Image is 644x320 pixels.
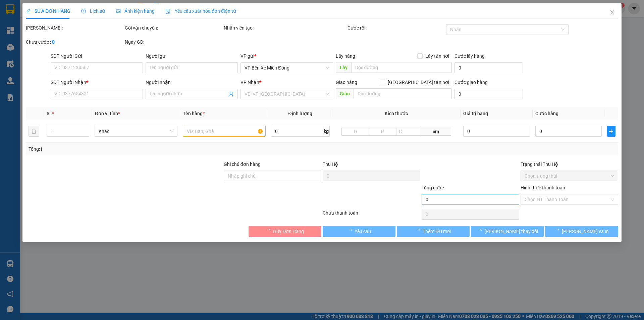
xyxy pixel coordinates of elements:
label: Ghi chú đơn hàng [224,162,261,167]
span: VP Nhận [241,80,260,85]
span: clock-circle [81,9,86,13]
div: Chưa cước : [26,38,123,46]
span: loading [477,229,484,233]
span: Lấy [336,62,351,73]
input: R [369,128,396,136]
img: icon [165,9,171,14]
span: loading [347,229,355,233]
span: [PERSON_NAME] thay đổi [484,228,538,235]
span: loading [554,229,562,233]
span: Tên hàng [183,111,205,116]
input: Ghi chú đơn hàng [224,171,321,181]
span: Lịch sử [81,8,105,14]
div: Ngày GD: [125,38,222,46]
span: Khác [99,126,174,136]
button: [PERSON_NAME] và In [545,226,618,237]
div: Tổng: 1 [29,145,249,153]
span: cm [421,128,451,136]
span: Giao [336,88,354,99]
div: Người gửi [146,52,238,60]
span: loading [266,229,273,233]
span: Yêu cầu xuất hóa đơn điện tử [165,8,236,14]
div: VP gửi [241,52,333,60]
button: Thêm ĐH mới [397,226,470,237]
button: delete [29,126,39,137]
label: Cước lấy hàng [454,53,485,59]
span: [PERSON_NAME] và In [562,228,609,235]
input: Dọc đường [354,88,452,99]
span: SỬA ĐƠN HÀNG [26,8,70,14]
div: SĐT Người Nhận [51,79,143,86]
span: Đơn vị tính [95,111,120,116]
div: Nhân viên tạo: [224,24,346,32]
span: Định lượng [288,111,312,116]
span: Giá trị hàng [463,111,488,116]
button: Close [603,3,622,22]
span: Lấy hàng [336,53,355,59]
label: Hình thức thanh toán [521,185,565,190]
input: Cước giao hàng [454,89,523,99]
input: Dọc đường [351,62,452,73]
input: C [396,128,421,136]
span: Yêu cầu [355,228,371,235]
span: Giao hàng [336,80,357,85]
button: Hủy Đơn Hàng [249,226,321,237]
span: Cước hàng [535,111,558,116]
button: [PERSON_NAME] thay đổi [471,226,544,237]
button: plus [607,126,615,137]
span: edit [26,9,31,13]
span: loading [415,229,423,233]
input: Cước lấy hàng [454,62,523,73]
span: Thu Hộ [323,162,338,167]
span: picture [116,9,120,13]
span: Ảnh kiện hàng [116,8,155,14]
b: 0 [52,39,55,45]
span: Chọn trạng thái [525,171,614,181]
span: Hủy Đơn Hàng [273,228,304,235]
button: Yêu cầu [323,226,395,237]
input: VD: Bàn, Ghế [183,126,266,137]
span: kg [323,126,330,137]
span: Lấy tận nơi [423,52,452,60]
div: Người nhận [146,79,238,86]
span: close [609,10,615,15]
div: Cước rồi : [347,24,445,32]
input: D [341,128,369,136]
div: Gói vận chuyển: [125,24,222,32]
span: Kích thước [385,111,408,116]
span: [GEOGRAPHIC_DATA] tận nơi [385,79,452,86]
span: user-add [229,91,234,97]
div: SĐT Người Gửi [51,52,143,60]
span: SL [47,111,52,116]
span: Thêm ĐH mới [423,228,451,235]
span: plus [608,129,615,134]
div: Chưa thanh toán [322,209,421,221]
span: VP Bến Xe Miền Đông [245,63,329,73]
div: Trạng thái Thu Hộ [521,161,618,168]
label: Cước giao hàng [454,80,488,85]
div: [PERSON_NAME]: [26,24,123,32]
span: Tổng cước [422,185,444,190]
